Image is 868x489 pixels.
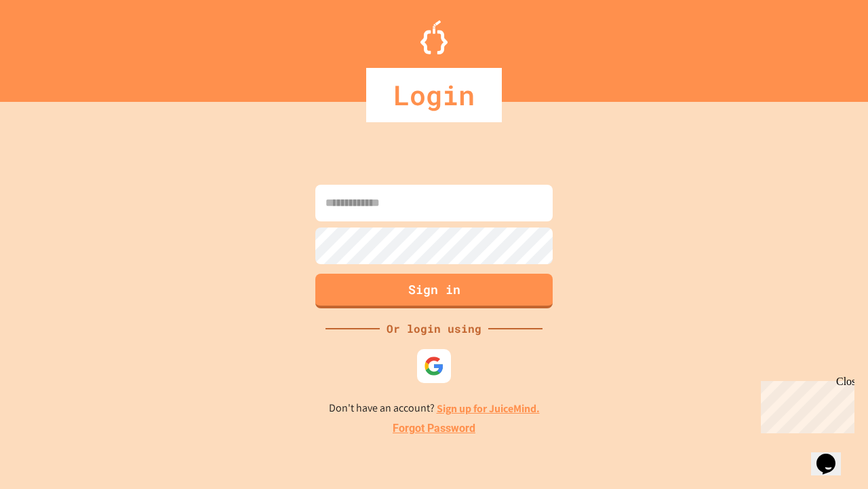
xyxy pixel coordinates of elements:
div: Or login using [380,321,488,337]
iframe: chat widget [755,376,854,433]
img: google-icon.svg [424,356,444,376]
div: Login [366,68,502,122]
button: Sign in [315,274,553,308]
iframe: chat widget [811,435,854,475]
img: Logo.svg [420,20,448,54]
a: Sign up for JuiceMind. [437,401,540,416]
div: Chat with us now!Close [5,5,94,86]
p: Don't have an account? [329,400,540,417]
a: Forgot Password [393,420,475,437]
